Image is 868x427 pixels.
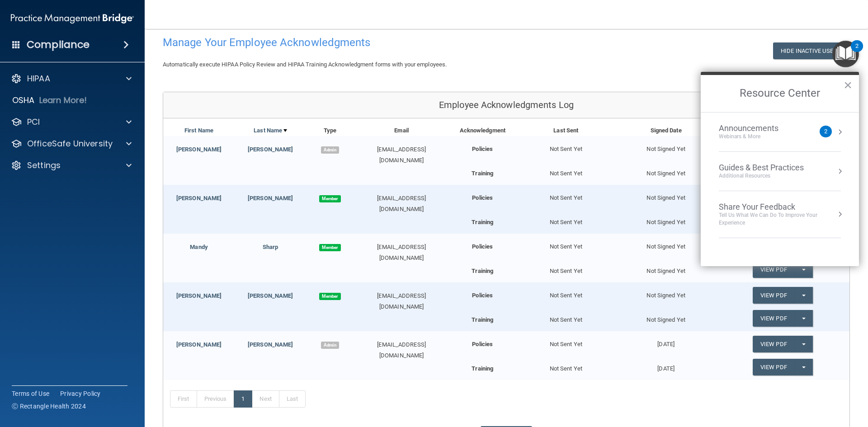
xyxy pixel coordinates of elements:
[11,73,132,84] a: HIPAA
[516,125,616,136] div: Last Sent
[719,123,797,133] div: Announcements
[719,172,804,180] div: Additional Resources
[248,195,293,202] a: [PERSON_NAME]
[163,92,849,118] div: Employee Acknowledgments Log
[719,202,841,212] div: Share Your Feedback
[616,331,716,350] div: [DATE]
[60,389,101,398] a: Privacy Policy
[11,117,132,127] a: PCI
[319,293,341,300] span: Member
[11,160,132,171] a: Settings
[616,136,716,155] div: Not Signed Yet
[516,282,616,301] div: Not Sent Yet
[472,341,493,347] b: Policies
[753,287,794,304] a: View PDF
[472,219,493,225] b: Training
[176,195,222,202] a: [PERSON_NAME]
[701,75,859,112] h2: Resource Center
[319,195,341,202] span: Member
[163,37,558,48] h4: Manage Your Employee Acknowledgments
[354,193,449,215] div: [EMAIL_ADDRESS][DOMAIN_NAME]
[832,41,859,67] button: Open Resource Center, 2 new notifications
[170,390,197,408] a: First
[354,339,449,361] div: [EMAIL_ADDRESS][DOMAIN_NAME]
[516,164,616,179] div: Not Sent Yet
[254,125,287,136] a: Last Name
[321,342,339,349] span: Admin
[753,261,794,278] a: View PDF
[616,234,716,252] div: Not Signed Yet
[354,125,449,136] div: Email
[27,73,50,84] p: HIPAA
[616,282,716,301] div: Not Signed Yet
[472,316,493,323] b: Training
[12,95,35,106] p: OSHA
[184,125,213,136] a: First Name
[163,61,447,68] span: Automatically execute HIPAA Policy Review and HIPAA Training Acknowledgment forms with your emplo...
[516,185,616,203] div: Not Sent Yet
[12,402,86,411] span: Ⓒ Rectangle Health 2024
[516,359,616,374] div: Not Sent Yet
[616,212,716,228] div: Not Signed Yet
[719,211,841,227] div: Tell Us What We Can Do to Improve Your Experience
[354,291,449,312] div: [EMAIL_ADDRESS][DOMAIN_NAME]
[27,138,113,149] p: OfficeSafe University
[773,42,848,59] button: Hide Inactive Users
[701,72,859,266] div: Resource Center
[616,359,716,374] div: [DATE]
[753,336,794,352] a: View PDF
[248,341,293,348] a: [PERSON_NAME]
[11,9,134,28] img: PMB logo
[616,125,716,136] div: Signed Date
[472,145,493,152] b: Policies
[190,244,208,250] a: Mandy
[472,243,493,250] b: Policies
[12,389,49,398] a: Terms of Use
[279,390,306,408] a: Last
[719,163,804,173] div: Guides & Best Practices
[472,365,493,372] b: Training
[449,125,516,136] div: Acknowledgment
[306,125,354,136] div: Type
[27,38,90,51] h4: Compliance
[197,390,235,408] a: Previous
[516,212,616,228] div: Not Sent Yet
[39,95,87,106] p: Learn More!
[719,133,797,141] div: Webinars & More
[616,164,716,179] div: Not Signed Yet
[248,146,293,153] a: [PERSON_NAME]
[319,244,341,251] span: Member
[516,136,616,155] div: Not Sent Yet
[516,310,616,325] div: Not Sent Yet
[176,292,222,299] a: [PERSON_NAME]
[616,261,716,277] div: Not Signed Yet
[516,331,616,350] div: Not Sent Yet
[516,234,616,252] div: Not Sent Yet
[472,292,493,299] b: Policies
[248,292,293,299] a: [PERSON_NAME]
[263,244,278,250] a: Sharp
[234,390,252,408] a: 1
[753,359,794,375] a: View PDF
[176,146,222,153] a: [PERSON_NAME]
[753,310,794,327] a: View PDF
[472,170,493,177] b: Training
[354,242,449,263] div: [EMAIL_ADDRESS][DOMAIN_NAME]
[27,117,40,127] p: PCI
[27,160,61,171] p: Settings
[354,144,449,166] div: [EMAIL_ADDRESS][DOMAIN_NAME]
[516,261,616,277] div: Not Sent Yet
[321,146,339,154] span: Admin
[616,185,716,203] div: Not Signed Yet
[616,310,716,325] div: Not Signed Yet
[855,46,859,58] div: 2
[844,78,852,92] button: Close
[176,341,222,348] a: [PERSON_NAME]
[472,194,493,201] b: Policies
[11,138,132,149] a: OfficeSafe University
[472,267,493,274] b: Training
[252,390,279,408] a: Next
